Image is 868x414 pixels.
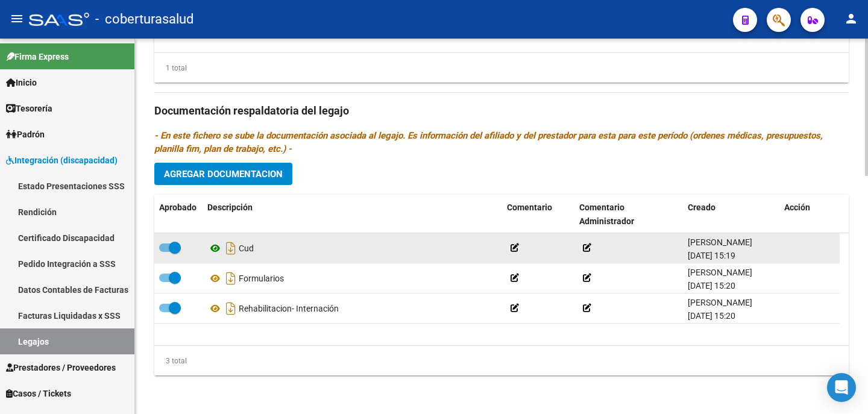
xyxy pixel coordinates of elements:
span: Descripción [207,202,253,212]
mat-icon: menu [10,11,24,26]
span: Agregar Documentacion [164,169,283,180]
span: [PERSON_NAME] [688,298,752,307]
datatable-header-cell: Creado [683,195,779,234]
span: [DATE] 15:20 [688,281,735,290]
i: Descargar documento [223,239,239,258]
span: Prestadores / Proveedores [6,361,116,374]
span: Padrón [6,128,45,141]
span: Integración (discapacidad) [6,154,118,167]
datatable-header-cell: Descripción [203,195,502,234]
span: Firma Express [6,50,69,63]
div: 1 total [154,61,187,75]
datatable-header-cell: Comentario [502,195,574,234]
datatable-header-cell: Acción [779,195,840,234]
div: Formularios [207,269,497,288]
mat-icon: person [844,11,858,26]
span: Inicio [6,76,37,89]
datatable-header-cell: Aprobado [154,195,203,234]
span: Creado [688,202,715,212]
div: Open Intercom Messenger [827,373,856,402]
span: Comentario [507,202,552,212]
datatable-header-cell: Comentario Administrador [574,195,683,234]
i: Descargar documento [223,299,239,318]
i: Descargar documento [223,269,239,288]
div: Rehabilitacion- Internación [207,299,497,318]
span: [PERSON_NAME] [688,237,752,247]
div: 3 total [154,354,187,368]
span: [DATE] 15:19 [688,251,735,260]
i: - En este fichero se sube la documentación asociada al legajo. Es información del afiliado y del ... [154,130,823,154]
span: [DATE] 15:20 [688,311,735,321]
span: Tesorería [6,102,52,115]
div: Cud [207,239,497,258]
span: Aprobado [159,202,197,212]
button: Agregar Documentacion [154,163,292,185]
h3: Documentación respaldatoria del legajo [154,102,849,119]
span: Acción [784,202,810,212]
span: - coberturasalud [95,6,193,33]
span: Comentario Administrador [579,202,634,226]
span: [PERSON_NAME] [688,268,752,277]
span: Casos / Tickets [6,387,71,400]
